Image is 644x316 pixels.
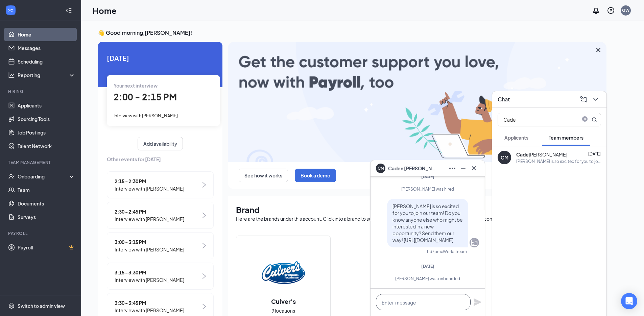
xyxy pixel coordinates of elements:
[18,55,75,68] a: Scheduling
[98,29,606,37] h3: 👋 Good morning, [PERSON_NAME] !
[592,95,600,103] svg: ChevronDown
[18,28,75,41] a: Home
[392,203,463,243] span: [PERSON_NAME] is so excited for you to join our team! Do you know anyone else who might be intere...
[8,89,74,94] div: Hiring
[388,165,435,172] span: Caden [PERSON_NAME]
[65,7,72,14] svg: Collapse
[295,169,336,182] button: Book a demo
[115,238,184,246] span: 3:00 - 3:15 PM
[262,251,305,294] img: Culver's
[448,164,456,172] svg: Ellipses
[264,297,303,306] h2: Culver's
[115,269,184,276] span: 3:15 - 3:30 PM
[8,302,15,309] svg: Settings
[376,276,479,282] div: [PERSON_NAME] was onboarded
[622,7,629,13] div: GW
[516,151,529,157] b: Cade
[516,159,601,164] div: [PERSON_NAME] is so excited for you to join our team! Do you know anyone else who might be intere...
[115,215,184,223] span: Interview with [PERSON_NAME]
[473,298,481,306] svg: Plane
[271,307,295,314] span: 9 locations
[549,135,583,141] span: Team members
[8,160,74,165] div: Team Management
[228,42,606,162] img: payroll-large.gif
[592,117,597,122] svg: MagnifyingGlass
[376,186,479,192] div: [PERSON_NAME] was hired
[498,96,510,103] h3: Chat
[18,72,76,78] div: Reporting
[581,116,589,123] span: close-circle
[8,173,15,180] svg: UserCheck
[18,126,75,139] a: Job Postings
[18,302,65,309] div: Switch to admin view
[18,241,75,254] a: PayrollCrown
[421,264,434,269] span: [DATE]
[621,293,637,309] div: Open Intercom Messenger
[607,6,615,15] svg: QuestionInfo
[581,116,589,122] span: close-circle
[236,204,598,215] h1: Brand
[441,249,467,254] span: • Workstream
[459,164,467,172] svg: Minimize
[138,137,183,150] button: Add availability
[115,185,184,192] span: Interview with [PERSON_NAME]
[504,135,528,141] span: Applicants
[18,99,75,112] a: Applicants
[421,174,434,179] span: [DATE]
[107,155,214,163] span: Other events for [DATE]
[594,46,602,54] svg: Cross
[18,197,75,210] a: Documents
[114,91,177,102] span: 2:00 - 2:15 PM
[18,173,70,180] div: Onboarding
[590,94,601,105] button: ChevronDown
[469,163,479,174] button: Cross
[447,163,458,174] button: Ellipses
[578,94,589,105] button: ComposeMessage
[18,139,75,153] a: Talent Network
[458,163,469,174] button: Minimize
[426,249,441,254] div: 1:37pm
[18,183,75,197] a: Team
[18,112,75,126] a: Sourcing Tools
[588,151,601,156] span: [DATE]
[115,246,184,253] span: Interview with [PERSON_NAME]
[115,299,184,307] span: 3:30 - 3:45 PM
[115,208,184,215] span: 2:30 - 2:45 PM
[107,53,214,63] span: [DATE]
[18,210,75,224] a: Surveys
[592,6,600,15] svg: Notifications
[8,72,15,78] svg: Analysis
[516,151,567,158] div: [PERSON_NAME]
[7,7,14,14] svg: WorkstreamLogo
[115,307,184,314] span: Interview with [PERSON_NAME]
[8,230,74,236] div: Payroll
[115,276,184,284] span: Interview with [PERSON_NAME]
[114,82,158,89] span: Your next interview
[236,215,598,222] div: Here are the brands under this account. Click into a brand to see your locations, managers, job p...
[579,95,588,103] svg: ComposeMessage
[470,164,478,172] svg: Cross
[114,113,178,118] span: Interview with [PERSON_NAME]
[470,239,478,247] svg: Company
[239,169,288,182] button: See how it works
[93,5,117,16] h1: Home
[18,41,75,55] a: Messages
[498,113,578,126] input: Search team member
[501,154,508,161] div: CM
[115,177,184,185] span: 2:15 - 2:30 PM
